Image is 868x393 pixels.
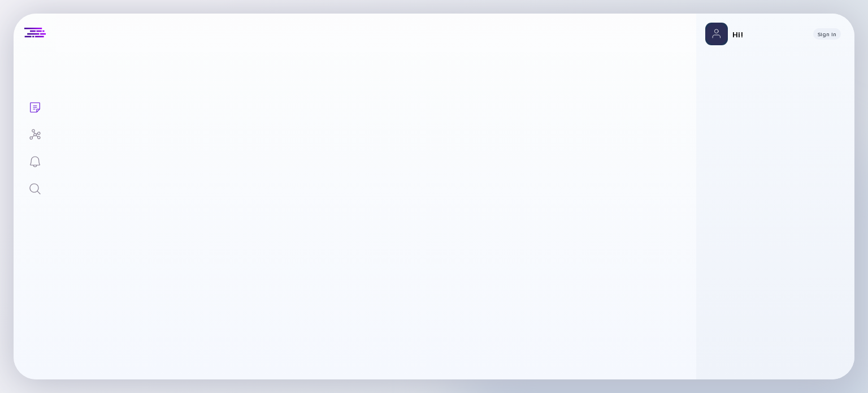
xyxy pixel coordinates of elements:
[14,147,56,174] a: Reminders
[14,120,56,147] a: Investor Map
[14,174,56,201] a: Search
[705,23,728,45] img: Profile Picture
[813,28,841,40] button: Sign In
[14,93,56,120] a: Lists
[732,29,804,39] div: Hi!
